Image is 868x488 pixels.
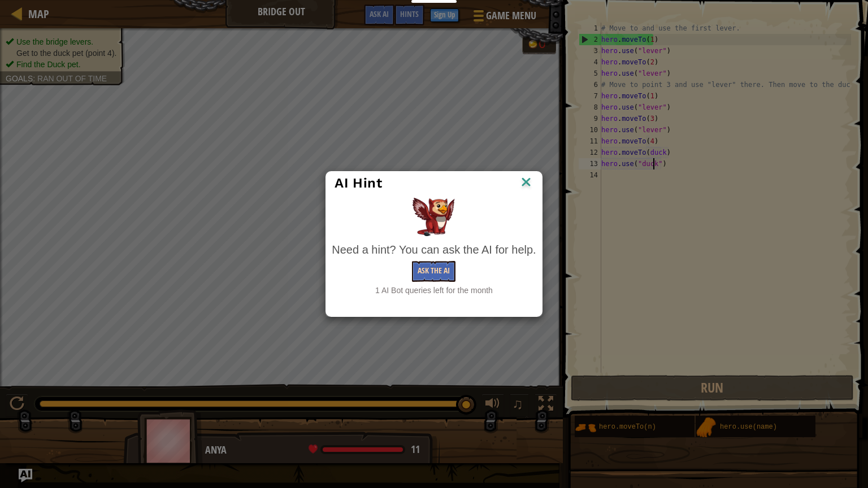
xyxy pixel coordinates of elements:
div: Need a hint? You can ask the AI for help. [332,242,536,258]
img: AI Hint Animal [413,198,455,236]
img: IconClose.svg [519,175,533,191]
button: Ask the AI [412,261,455,282]
span: AI Hint [335,175,382,191]
div: 1 AI Bot queries left for the month [332,285,536,296]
